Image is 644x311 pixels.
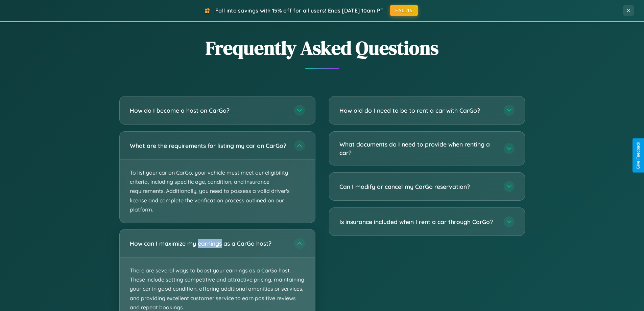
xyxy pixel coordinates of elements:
p: To list your car on CarGo, your vehicle must meet our eligibility criteria, including specific ag... [120,160,315,223]
h3: Can I modify or cancel my CarGo reservation? [339,182,497,191]
h3: What documents do I need to provide when renting a car? [339,140,497,157]
button: FALL15 [390,5,418,16]
h3: How can I maximize my earnings as a CarGo host? [130,239,287,248]
div: Give Feedback [636,142,641,169]
span: Fall into savings with 15% off for all users! Ends [DATE] 10am PT. [215,7,385,14]
h3: Is insurance included when I rent a car through CarGo? [339,218,497,226]
h3: How old do I need to be to rent a car with CarGo? [339,106,497,115]
h3: How do I become a host on CarGo? [130,106,287,115]
h3: What are the requirements for listing my car on CarGo? [130,141,287,150]
h2: Frequently Asked Questions [119,35,525,61]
